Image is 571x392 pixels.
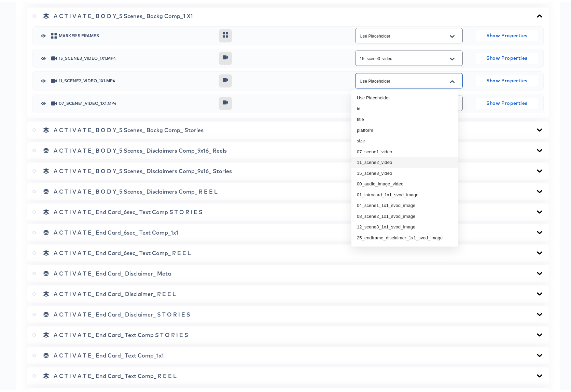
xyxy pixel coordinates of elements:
span: 07_scene1_video_1x1.mp4 [59,100,213,104]
button: Open [447,52,457,63]
li: size [351,134,458,145]
li: Use Placeholder [351,91,458,102]
li: 00_audio_image_video [351,177,458,188]
span: A C T I V A T E_ End Card_ Disclaimer_ S T O R I E S [54,309,190,316]
button: Close [447,74,457,85]
span: marker 5 Frames [59,32,213,36]
span: Show Properties [479,97,535,106]
span: 15_scene3_video_1x1.mp4 [59,55,213,59]
span: Show Properties [479,75,535,83]
span: 11_scene2_video_1x1.mp4 [59,77,213,81]
button: Show Properties [476,74,538,85]
button: Show Properties [476,96,538,107]
li: title [351,112,458,123]
li: id [351,102,458,113]
span: A C T I V A T E_ End Card_6sec_ Text Comp S T O R I E S [54,207,203,214]
span: A C T I V A T E_ End Card_ Disclaimer_ Meta [54,268,171,275]
span: A C T I V A T E_ B O D Y_5 Scenes_ Backg Comp_1 X1 [54,11,193,18]
span: A C T I V A T E_ B O D Y_5 Scenes_ Disclaimers Comp_9x16_ Reels [54,145,227,152]
span: A C T I V A T E_ End Card_ Text Comp_ R E E L [54,371,177,378]
span: A C T I V A T E_ B O D Y_5 Scenes_ Disclaimers Comp_ R E E L [54,186,218,193]
li: 12_scene3_1x1_svod_image [351,220,458,231]
li: 07_scene1_video [351,145,458,156]
li: 15_scene3_video [351,166,458,177]
li: platform [351,123,458,134]
span: Show Properties [479,30,535,38]
span: A C T I V A T E_ End Card_ Text Comp_1x1 [54,350,164,357]
li: 01_introcard_9x16stories_svod_image [351,241,458,252]
span: A C T I V A T E_ B O D Y_5 Scenes_ Disclaimers Comp_9x16_ Stories [54,166,232,173]
li: 08_scene2_1x1_svod_image [351,209,458,220]
span: A C T I V A T E_ End Card_ Disclaimer_ R E E L [54,289,176,296]
li: 04_scene1_1x1_svod_image [351,198,458,209]
span: A C T I V A T E_ End Card_6sec_ Text Comp_ R E E L [54,248,191,255]
span: A C T I V A T E_ End Card_6sec_ Text Comp_1x1 [54,227,178,234]
span: Show Properties [479,52,535,61]
button: Open [447,29,457,40]
button: Show Properties [476,29,538,40]
span: A C T I V A T E_ B O D Y_5 Scenes_ Backg Comp_ Stories [54,125,204,132]
li: 01_introcard_1x1_svod_image [351,188,458,199]
button: Show Properties [476,51,538,62]
li: 11_scene2_video [351,155,458,166]
span: A C T I V A T E_ End Card_ Text Comp S T O R I E S [54,330,188,337]
li: 25_endframe_disclaimer_1x1_svod_image [351,231,458,242]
